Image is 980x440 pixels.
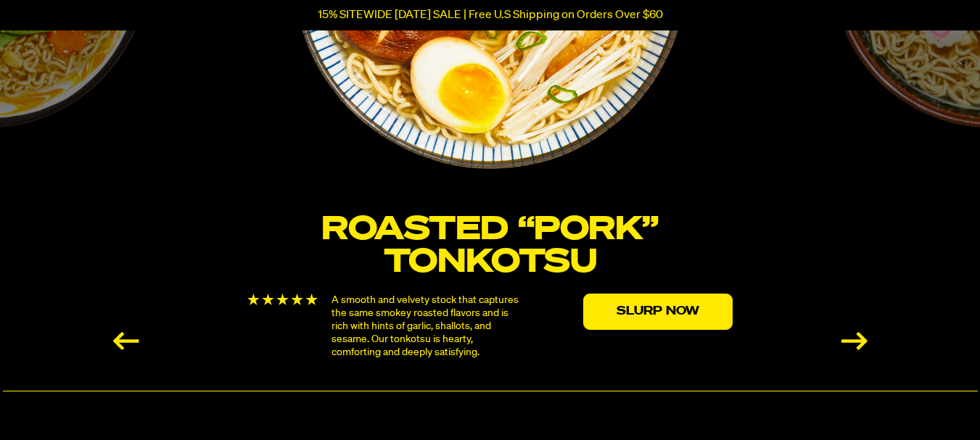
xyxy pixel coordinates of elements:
[841,332,868,350] div: Next slide
[583,294,733,330] a: Slurp Now
[238,214,742,279] h3: Roasted “Pork” Tonkotsu
[113,332,139,350] div: Previous slide
[332,294,522,359] p: A smooth and velvety stock that captures the same smokey roasted flavors and is rich with hints o...
[318,9,663,22] p: 15% SITEWIDE [DATE] SALE | Free U.S Shipping on Orders Over $60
